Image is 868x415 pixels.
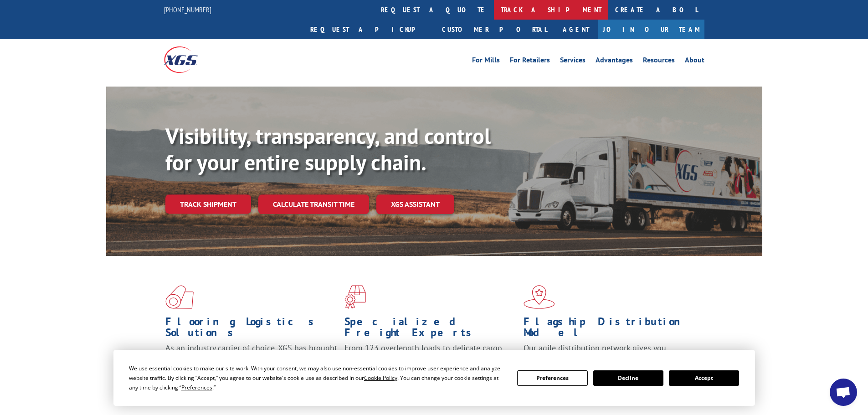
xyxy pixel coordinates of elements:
[165,122,491,176] b: Visibility, transparency, and control for your entire supply chain.
[113,350,755,406] div: Cookie Consent Prompt
[593,370,663,386] button: Decline
[364,374,397,382] span: Cookie Policy
[510,56,550,67] a: For Retailers
[596,56,633,67] a: Advantages
[560,56,586,67] a: Services
[524,285,555,309] img: xgs-icon-flagship-distribution-model-red
[165,316,338,343] h1: Flooring Logistics Solutions
[524,343,691,364] span: Our agile distribution network gives you nationwide inventory management on demand.
[344,316,517,343] h1: Specialized Freight Experts
[258,195,369,214] a: Calculate transit time
[165,343,337,375] span: As an industry carrier of choice, XGS has brought innovation and dedication to flooring logistics...
[472,56,500,67] a: For Mills
[830,379,857,406] div: Open chat
[435,20,554,39] a: Customer Portal
[554,20,598,39] a: Agent
[524,316,696,343] h1: Flagship Distribution Model
[303,20,435,39] a: Request a pickup
[165,195,251,214] a: Track shipment
[685,56,704,67] a: About
[344,343,517,383] p: From 123 overlength loads to delicate cargo, our experienced staff knows the best way to move you...
[669,370,739,386] button: Accept
[376,195,454,214] a: XGS ASSISTANT
[129,364,506,392] div: We use essential cookies to make our site work. With your consent, we may also use non-essential ...
[517,370,587,386] button: Preferences
[165,285,194,309] img: xgs-icon-total-supply-chain-intelligence-red
[598,20,704,39] a: Join Our Team
[344,285,366,309] img: xgs-icon-focused-on-flooring-red
[643,56,675,67] a: Resources
[164,5,211,14] a: [PHONE_NUMBER]
[181,384,212,391] span: Preferences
